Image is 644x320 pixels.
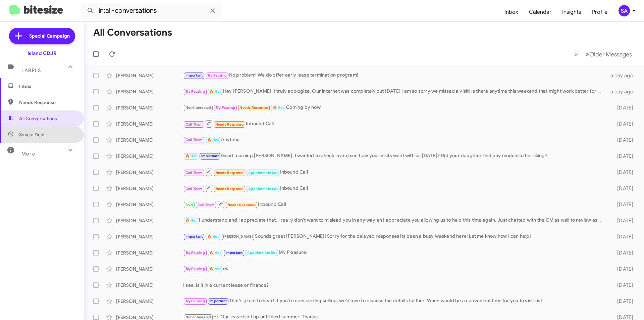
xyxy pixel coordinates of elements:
[183,152,606,160] div: Good morning [PERSON_NAME], I wanted to check in and see how your visits went with us [DATE]? Did...
[227,203,256,207] span: Needs Response
[606,233,639,240] div: [DATE]
[81,3,222,19] input: Search
[29,33,70,39] span: Special Campaign
[183,200,606,209] div: Inbound Call
[185,171,203,175] span: Call Them
[606,201,639,208] div: [DATE]
[215,187,244,191] span: Needs Response
[183,282,606,288] div: I see, is it in a current lease or finance?
[207,138,219,142] span: 🔥 Hot
[606,298,639,305] div: [DATE]
[215,171,244,175] span: Needs Response
[613,5,637,16] button: SA
[116,169,183,176] div: [PERSON_NAME]
[116,282,183,288] div: [PERSON_NAME]
[185,234,203,239] span: Important
[216,105,235,110] span: Try Pausing
[606,104,639,111] div: [DATE]
[209,267,221,271] span: 🔥 Hot
[185,250,205,255] span: Try Pausing
[183,265,606,273] div: ok
[606,249,639,256] div: [DATE]
[209,299,227,303] span: Important
[207,234,219,239] span: 🔥 Hot
[248,187,278,191] span: Appointment Set
[273,105,284,110] span: 🔥 Hot
[183,249,606,257] div: My Pleasure!
[185,299,205,303] span: Try Pausing
[207,73,227,78] span: Try Pausing
[524,2,557,22] a: Calendar
[28,50,57,57] div: Island CDJR
[183,297,606,305] div: That's great to hear! If you're considering selling, we’d love to discuss the details further. Wh...
[116,104,183,111] div: [PERSON_NAME]
[606,72,639,79] div: a day ago
[225,250,243,255] span: Important
[215,122,244,127] span: Needs Response
[116,185,183,192] div: [PERSON_NAME]
[116,121,183,127] div: [PERSON_NAME]
[239,105,268,110] span: Needs Response
[606,169,639,176] div: [DATE]
[586,50,589,58] span: »
[116,298,183,305] div: [PERSON_NAME]
[185,203,193,207] span: Sold
[116,137,183,143] div: [PERSON_NAME]
[185,267,205,271] span: Try Pausing
[21,67,41,74] span: Labels
[93,27,172,38] h1: All Conversations
[185,89,205,94] span: Try Pausing
[606,121,639,127] div: [DATE]
[589,51,632,58] span: Older Messages
[183,233,606,240] div: Sounds great [PERSON_NAME]! Sorry for the delayed responses its been a busy weekend here! Let me ...
[185,122,203,127] span: Call Them
[19,99,76,106] span: Needs Response
[247,250,277,255] span: Appointment Set
[209,89,221,94] span: 🔥 Hot
[185,105,211,110] span: Not-Interested
[183,136,606,144] div: Anytime
[606,88,639,95] div: a day ago
[606,282,639,288] div: [DATE]
[183,72,606,79] div: No problem! We do offer early lease termination program!
[201,154,219,158] span: Important
[19,131,44,138] span: Save a Deal
[116,233,183,240] div: [PERSON_NAME]
[116,249,183,256] div: [PERSON_NAME]
[198,203,215,207] span: Call Them
[185,73,203,78] span: Important
[116,201,183,208] div: [PERSON_NAME]
[116,266,183,272] div: [PERSON_NAME]
[499,2,524,22] a: Inbox
[21,151,35,157] span: More
[606,185,639,192] div: [DATE]
[183,217,606,224] div: I understand and I appreciate that. I really don't want to mislead you in any way an I appreciate...
[185,218,197,223] span: 🔥 Hot
[9,28,75,44] a: Special Campaign
[606,217,639,224] div: [DATE]
[183,88,606,95] div: Hey [PERSON_NAME], I truly apologize. Our internet was completely out [DATE] I am so sorry we mis...
[606,137,639,143] div: [DATE]
[116,72,183,79] div: [PERSON_NAME]
[116,88,183,95] div: [PERSON_NAME]
[606,153,639,159] div: [DATE]
[582,47,636,61] button: Next
[571,47,636,61] nav: Page navigation example
[183,104,606,111] div: Coming by now
[183,120,606,128] div: Inbound Call
[619,5,630,16] div: SA
[185,187,203,191] span: Call Them
[19,115,57,122] span: All Conversations
[570,47,582,61] button: Previous
[248,171,278,175] span: Appointment Set
[116,153,183,159] div: [PERSON_NAME]
[587,2,613,22] a: Profile
[183,168,606,176] div: Inbound Call
[183,184,606,192] div: Inbound Call
[223,234,253,239] span: [PERSON_NAME]
[185,315,211,319] span: Not-Interested
[209,250,221,255] span: 🔥 Hot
